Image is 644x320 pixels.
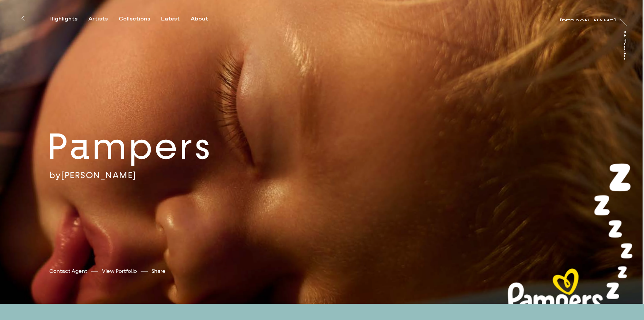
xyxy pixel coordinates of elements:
[49,267,87,275] a: Contact Agent
[191,16,208,22] div: About
[88,16,119,22] button: Artists
[119,16,161,22] button: Collections
[88,16,108,22] div: Artists
[49,169,61,180] span: by
[161,16,180,22] div: Latest
[152,266,165,276] button: Share
[119,16,150,22] div: Collections
[49,16,88,22] button: Highlights
[47,124,262,169] h2: Pampers
[560,14,616,21] a: [PERSON_NAME]
[102,267,137,275] a: View Portfolio
[624,30,632,60] a: At Trayler
[61,169,136,180] a: [PERSON_NAME]
[49,16,77,22] div: Highlights
[161,16,191,22] button: Latest
[621,30,626,61] div: At Trayler
[191,16,219,22] button: About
